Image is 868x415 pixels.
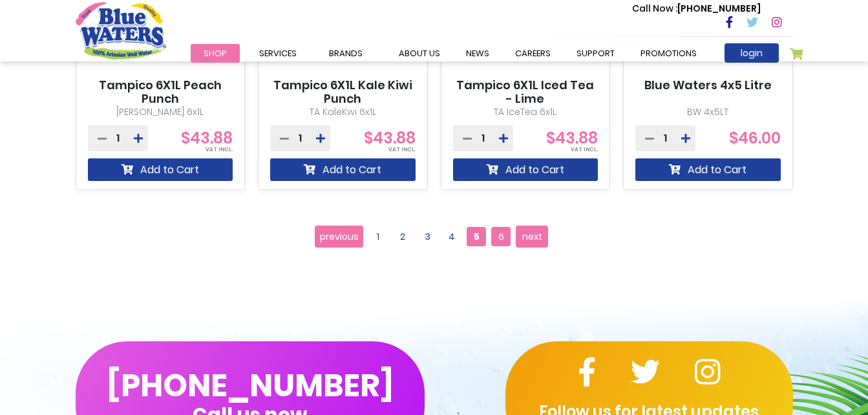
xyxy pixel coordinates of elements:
span: next [522,227,542,246]
a: Tampico 6X1L Peach Punch [88,78,233,106]
span: $43.88 [364,127,416,149]
span: 5 [467,227,486,246]
a: support [564,44,628,63]
a: 2 [393,227,412,246]
a: 3 [418,227,437,246]
p: TA IceTea 6x1L [453,105,598,119]
a: 6 [491,227,511,246]
a: about us [386,44,453,63]
a: store logo [76,2,166,59]
p: BW 4x5LT [635,105,781,119]
button: Add to Cart [270,158,416,181]
p: TA KaleKwi 6x1L [270,105,416,119]
a: Blue Waters 4x5 Litre [644,78,772,92]
a: Tampico 6X1L Iced Tea - Lime [453,78,598,106]
p: [PERSON_NAME] 6x1L [88,105,233,119]
span: Services [259,47,297,59]
button: Add to Cart [635,158,781,181]
span: $46.00 [729,127,781,149]
a: Promotions [628,44,710,63]
a: 4 [442,227,461,246]
span: Brands [329,47,363,59]
a: next [516,226,548,248]
span: Call Now : [632,2,677,15]
button: Add to Cart [453,158,598,181]
span: Shop [204,47,227,59]
a: previous [315,226,363,248]
a: 1 [368,227,388,246]
a: Tampico 6X1L Kale Kiwi Punch [270,78,416,106]
span: $43.88 [546,127,598,149]
a: News [453,44,502,63]
span: $43.88 [181,127,233,149]
span: previous [320,227,359,246]
p: [PHONE_NUMBER] [632,2,761,16]
a: login [725,43,779,63]
a: careers [502,44,564,63]
button: Add to Cart [88,158,233,181]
